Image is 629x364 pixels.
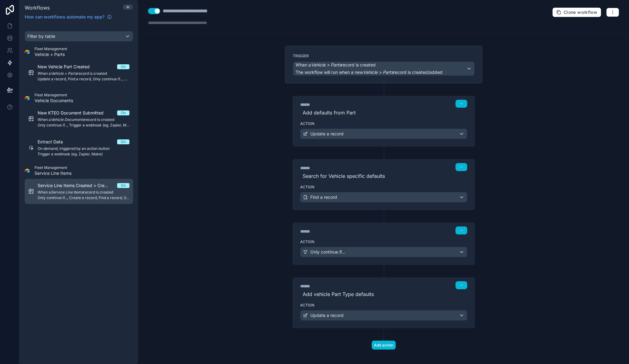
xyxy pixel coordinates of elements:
label: Trigger [293,54,475,58]
span: Update a record [310,312,344,318]
span: Clone workflow [564,10,597,15]
button: Clone workflow [552,7,601,17]
span: Only continue if... [310,249,345,255]
span: Find a record [310,194,337,200]
span: How can workflows automate my app? [25,14,104,20]
span: The workflow will run when a new record is created/added [296,70,443,75]
label: Action [300,303,467,308]
span: Add vehicle Part Type defaults [300,290,467,298]
button: Update a record [300,310,467,321]
span: Update a record [310,131,344,137]
label: Action [300,121,467,126]
span: Workflows [25,5,50,11]
em: Vehicle > Parts [363,70,393,75]
button: Find a record [300,192,467,202]
button: Only continue if... [300,247,467,257]
span: When a record is created [296,62,376,68]
button: Add action [372,341,396,350]
label: Action [300,239,467,244]
a: How can workflows automate my app? [22,14,114,20]
span: Add defaults from Part [300,109,467,116]
label: Action [300,185,467,190]
em: Vehicle > Parts [311,62,341,67]
button: When aVehicle > Partsrecord is createdThe workflow will run when a newVehicle > Partsrecord is cr... [293,62,475,76]
button: Update a record [300,129,467,139]
span: Search for Vehicle specific defaults [300,172,467,180]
